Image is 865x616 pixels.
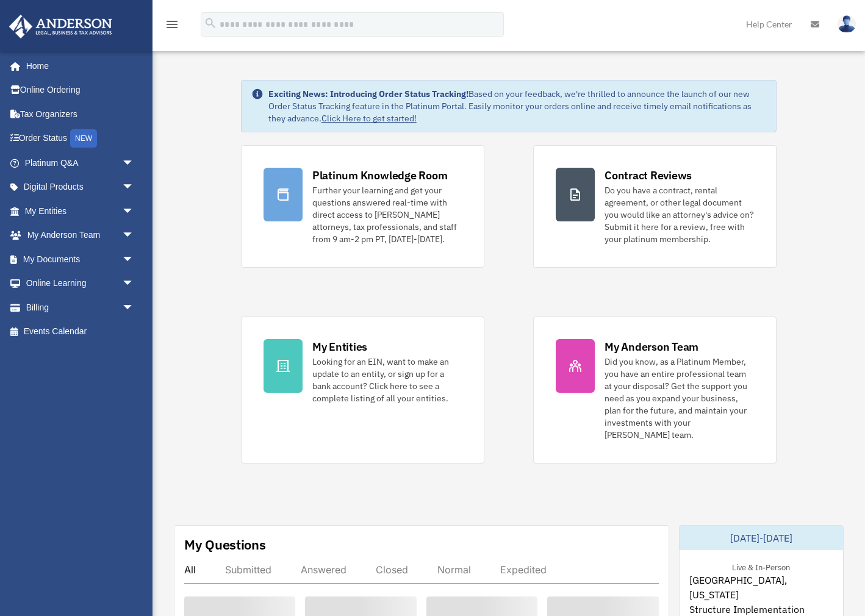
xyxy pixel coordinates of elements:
span: arrow_drop_down [122,271,146,296]
div: Submitted [225,564,271,576]
div: Normal [437,564,471,576]
div: Do you have a contract, rental agreement, or other legal document you would like an attorney's ad... [605,184,754,245]
a: Contract Reviews Do you have a contract, rental agreement, or other legal document you would like... [533,145,777,268]
strong: Exciting News: Introducing Order Status Tracking! [268,88,468,99]
a: Digital Productsarrow_drop_down [9,175,153,199]
a: Platinum Q&Aarrow_drop_down [9,151,153,175]
span: [GEOGRAPHIC_DATA], [US_STATE] [689,573,834,602]
div: [DATE]-[DATE] [680,526,844,550]
span: arrow_drop_down [122,295,146,320]
div: Closed [376,564,408,576]
a: My Anderson Teamarrow_drop_down [9,223,153,248]
span: arrow_drop_down [122,175,146,200]
i: menu [165,17,179,32]
a: My Entities Looking for an EIN, want to make an update to an entity, or sign up for a bank accoun... [241,317,484,464]
span: arrow_drop_down [122,199,146,224]
div: Contract Reviews [605,168,692,183]
a: Events Calendar [9,320,153,344]
div: My Anderson Team [605,339,698,354]
a: My Documentsarrow_drop_down [9,247,153,271]
a: Tax Organizers [9,102,153,126]
a: Platinum Knowledge Room Further your learning and get your questions answered real-time with dire... [241,145,484,268]
div: Based on your feedback, we're thrilled to announce the launch of our new Order Status Tracking fe... [268,88,766,124]
a: Online Ordering [9,78,153,102]
span: arrow_drop_down [122,247,146,272]
div: My Entities [312,339,367,354]
img: Anderson Advisors Platinum Portal [5,15,116,38]
div: Expedited [500,564,547,576]
div: Looking for an EIN, want to make an update to an entity, or sign up for a bank account? Click her... [312,356,462,404]
a: menu [165,21,179,32]
div: Platinum Knowledge Room [312,168,448,183]
a: My Anderson Team Did you know, as a Platinum Member, you have an entire professional team at your... [533,317,777,464]
a: Online Learningarrow_drop_down [9,271,153,296]
i: search [204,16,217,30]
span: arrow_drop_down [122,151,146,176]
div: All [184,564,196,576]
div: Answered [301,564,346,576]
div: Live & In-Person [722,560,800,573]
a: Order StatusNEW [9,126,153,151]
img: User Pic [838,15,856,33]
a: Billingarrow_drop_down [9,295,153,320]
div: NEW [70,129,97,148]
a: Click Here to get started! [321,113,417,124]
a: Home [9,54,146,78]
div: My Questions [184,535,266,554]
div: Did you know, as a Platinum Member, you have an entire professional team at your disposal? Get th... [605,356,754,441]
span: arrow_drop_down [122,223,146,248]
a: My Entitiesarrow_drop_down [9,199,153,223]
div: Further your learning and get your questions answered real-time with direct access to [PERSON_NAM... [312,184,462,245]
